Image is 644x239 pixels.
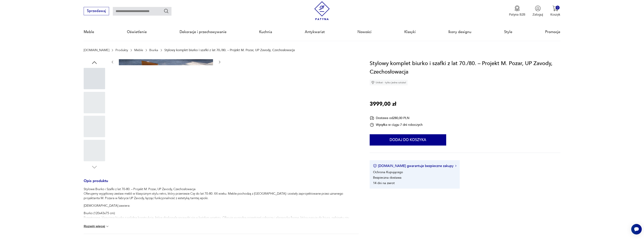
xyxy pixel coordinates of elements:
[373,181,395,185] li: 14 dni na zwrot
[127,23,147,41] a: Oświetlenie
[509,5,525,17] button: Patyna B2B
[84,187,359,200] p: Stylowe Biurko i Szafki z lat 70-80. – Projekt M. Pozar, UP Zavody, Czechosłowacja Oferujemy wyją...
[404,23,416,41] a: Klasyki
[164,48,295,52] p: Stylowy komplet biurko i szafki z lat 70./80. – Projekt M. Pozar, UP Zavody, Czechosłowacja
[370,116,374,120] img: Ikona dostawy
[532,12,543,17] p: Zaloguj
[84,203,359,208] p: [DEMOGRAPHIC_DATA] zawiera:
[357,23,372,41] a: Nowości
[84,10,109,13] a: Sprzedawaj
[119,59,213,109] img: Zdjęcie produktu Stylowy komplet biurko i szafki z lat 70./80. – Projekt M. Pozar, UP Zavody, Cze...
[313,1,331,20] img: Patyna - sklep z meblami i dekoracjami vintage
[535,5,541,11] img: Ikonka użytkownika
[370,80,408,85] div: Unikat - tylko jedna sztuka!
[134,48,143,52] a: Meble
[84,180,359,187] h3: Opis produktu
[504,23,512,41] a: Style
[373,170,403,174] li: Ochrona Kupującego
[514,5,520,11] img: Ikona medalu
[552,5,558,11] img: Ikona koszyka
[370,134,446,146] button: Dodaj do koszyka
[550,12,560,17] p: Koszyk
[556,6,560,10] div: 0
[509,5,525,17] a: Ikona medaluPatyna B2B
[84,7,109,15] button: Sprzedawaj
[259,23,272,41] a: Kuchnia
[84,225,109,228] button: Rozwiń więcej
[164,8,169,14] button: Szukaj
[370,100,396,108] p: 3999,00 zł
[370,59,560,76] h1: Stylowy komplet biurko i szafki z lat 70./80. – Projekt M. Pozar, UP Zavody, Czechosłowacja
[105,225,109,228] img: chevron down
[545,23,560,41] a: Promocje
[115,48,128,52] a: Produkty
[509,12,525,17] p: Patyna B2B
[180,23,227,41] a: Dekoracje i przechowywanie
[455,165,456,167] img: Ikona strzałki w prawo
[373,164,456,168] button: [DOMAIN_NAME] gwarantuje bezpieczne zakupy
[149,48,158,52] a: Biurka
[532,5,543,17] button: Zaloguj
[84,211,359,225] p: Biurko (120x43x75 cm): Przestronne, klasyczne biurko z solidną konstrukcją, które doskonale spraw...
[371,81,375,84] img: Ikona diamentu
[370,116,423,120] div: Dostawa od 280,00 PLN
[305,23,325,41] a: Antykwariat
[631,224,642,234] iframe: Smartsupp widget button
[448,23,471,41] a: Ikony designu
[550,5,560,17] button: 0Koszyk
[370,123,423,127] div: Wysyłka w ciągu 7 dni roboczych
[84,23,94,41] a: Meble
[373,175,401,180] li: Bezpieczna dostawa
[84,48,109,52] a: [DOMAIN_NAME]
[373,164,377,168] img: Ikona certyfikatu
